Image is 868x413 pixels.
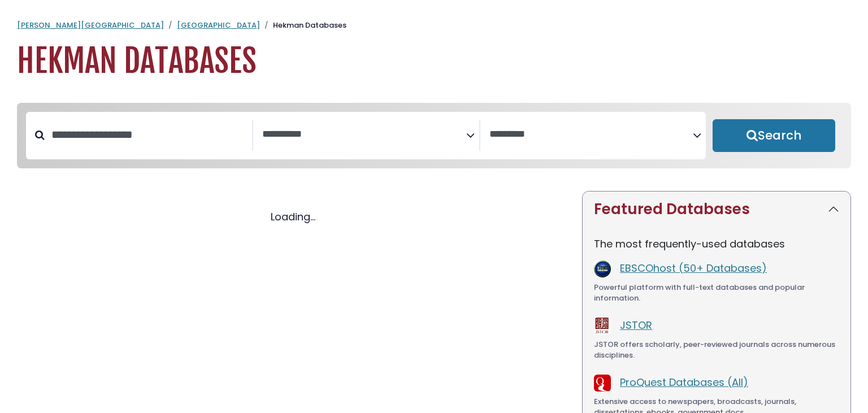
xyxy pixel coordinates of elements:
[17,42,851,80] h1: Hekman Databases
[620,318,652,332] a: JSTOR
[620,375,748,389] a: ProQuest Databases (All)
[620,261,767,275] a: EBSCOhost (50+ Databases)
[260,20,346,31] li: Hekman Databases
[594,236,839,251] p: The most frequently-used databases
[594,282,839,304] div: Powerful platform with full-text databases and popular information.
[45,125,252,144] input: Search database by title or keyword
[17,20,164,31] a: [PERSON_NAME][GEOGRAPHIC_DATA]
[177,20,260,31] a: [GEOGRAPHIC_DATA]
[594,339,839,361] div: JSTOR offers scholarly, peer-reviewed journals across numerous disciplines.
[583,192,850,227] button: Featured Databases
[17,103,851,168] nav: Search filters
[17,20,851,31] nav: breadcrumb
[713,119,835,152] button: Submit for Search Results
[489,129,693,141] textarea: Search
[262,129,466,141] textarea: Search
[17,209,568,224] div: Loading...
